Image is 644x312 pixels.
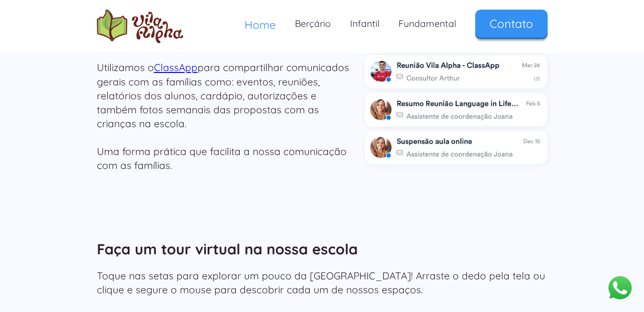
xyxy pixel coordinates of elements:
span: Home [245,18,276,32]
a: Home [235,10,285,40]
a: Contato [475,10,548,37]
a: Fundamental [389,10,466,38]
a: Berçário [285,10,340,38]
img: class app imagem [365,55,547,88]
h2: Faça um tour virtual na nossa escola [97,235,548,264]
a: home [97,10,183,43]
img: logo Escola Vila Alpha [97,10,183,43]
p: Utilizamos o para compartilhar comunicados gerais com as famílias como: eventos, reuniões, relató... [97,60,356,172]
p: Toque nas setas para explorar um pouco da [GEOGRAPHIC_DATA]! Arraste o dedo pela tela ou clique e... [97,269,548,297]
a: ClassApp [154,61,198,73]
a: Infantil [340,10,389,38]
button: Abrir WhatsApp [606,273,635,302]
